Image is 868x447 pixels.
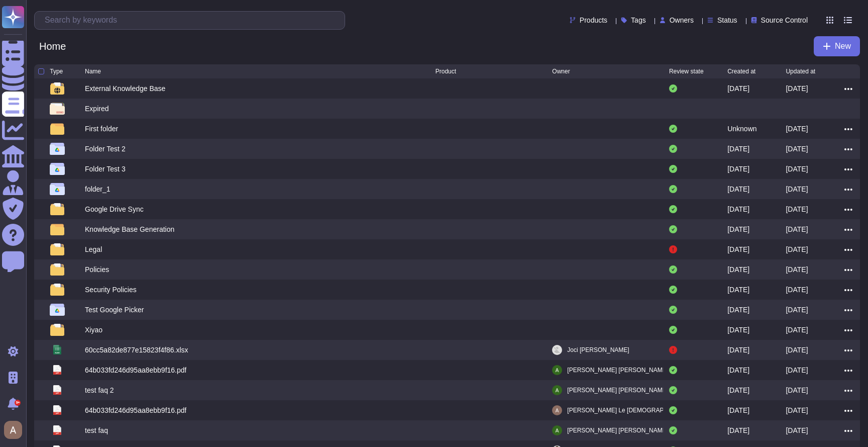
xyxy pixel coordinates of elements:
[717,17,737,24] span: Status
[552,68,570,74] span: Owner
[85,305,144,315] div: Test Google Picker
[567,345,629,355] span: Joci [PERSON_NAME]
[670,17,694,24] span: Owners
[727,285,749,295] div: [DATE]
[786,385,808,395] div: [DATE]
[85,184,111,194] div: folder_1
[50,163,65,175] img: folder
[85,164,126,174] div: Folder Test 3
[727,124,756,134] div: Unknown
[85,264,109,275] div: Policies
[85,144,126,154] div: Folder Test 2
[727,345,749,355] div: [DATE]
[50,68,63,74] span: Type
[727,83,749,94] div: [DATE]
[727,244,749,254] div: [DATE]
[567,405,694,415] span: [PERSON_NAME] Le [DEMOGRAPHIC_DATA]
[34,39,71,54] span: Home
[786,405,808,415] div: [DATE]
[436,68,456,74] span: Product
[50,243,64,255] img: folder
[727,385,749,395] div: [DATE]
[50,324,64,336] img: folder
[786,164,808,174] div: [DATE]
[786,204,808,214] div: [DATE]
[85,68,101,74] span: Name
[786,264,808,275] div: [DATE]
[786,124,808,134] div: [DATE]
[669,68,704,74] span: Review state
[50,123,64,135] img: folder
[786,345,808,355] div: [DATE]
[50,284,64,296] img: folder
[50,263,64,276] img: folder
[85,83,165,94] div: External Knowledge Base
[85,385,114,395] div: test faq 2
[85,365,186,375] div: 64b033fd246d95aa8ebb9f16.pdf
[727,144,749,154] div: [DATE]
[85,104,108,114] div: Expired
[631,17,646,24] span: Tags
[50,82,64,95] img: folder
[552,365,562,375] img: user
[567,425,668,435] span: [PERSON_NAME] [PERSON_NAME]
[552,385,562,395] img: user
[727,184,749,194] div: [DATE]
[50,223,64,235] img: folder
[786,244,808,254] div: [DATE]
[786,83,808,94] div: [DATE]
[85,285,137,295] div: Security Policies
[50,203,64,215] img: folder
[85,425,108,435] div: test faq
[727,325,749,335] div: [DATE]
[786,224,808,234] div: [DATE]
[786,425,808,435] div: [DATE]
[727,365,749,375] div: [DATE]
[786,285,808,295] div: [DATE]
[50,304,65,316] img: folder
[727,204,749,214] div: [DATE]
[15,400,21,406] div: 9+
[786,365,808,375] div: [DATE]
[567,365,668,375] span: [PERSON_NAME] [PERSON_NAME]
[552,405,562,415] img: user
[786,184,808,194] div: [DATE]
[4,421,22,439] img: user
[85,224,174,234] div: Knowledge Base Generation
[814,36,860,56] button: New
[727,224,749,234] div: [DATE]
[2,419,29,441] button: user
[727,68,755,74] span: Created at
[786,325,808,335] div: [DATE]
[786,144,808,154] div: [DATE]
[40,12,345,29] input: Search by keywords
[85,325,102,335] div: Xiyao
[727,305,749,315] div: [DATE]
[85,405,186,415] div: 64b033fd246d95aa8ebb9f16.pdf
[567,385,668,395] span: [PERSON_NAME] [PERSON_NAME]
[786,305,808,315] div: [DATE]
[727,425,749,435] div: [DATE]
[50,143,65,155] img: folder
[85,124,118,134] div: First folder
[50,103,64,115] img: folder
[727,264,749,275] div: [DATE]
[552,345,562,355] img: user
[786,68,815,74] span: Updated at
[552,425,562,435] img: user
[835,42,851,50] span: New
[580,17,607,24] span: Products
[85,345,188,355] div: 60cc5a82de877e15823f4f86.xlsx
[50,183,65,195] img: folder
[85,204,144,214] div: Google Drive Sync
[761,17,808,24] span: Source Control
[727,405,749,415] div: [DATE]
[85,244,102,254] div: Legal
[727,164,749,174] div: [DATE]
